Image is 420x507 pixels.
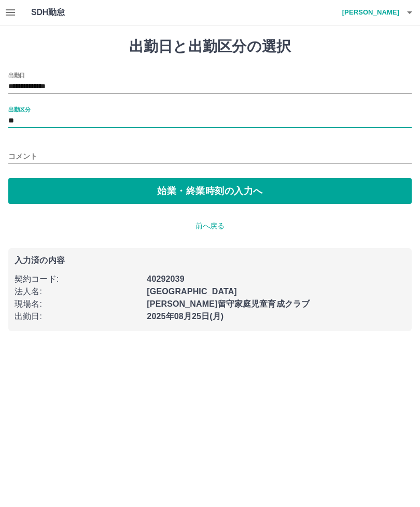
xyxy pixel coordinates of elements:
label: 出勤日 [8,71,25,79]
p: 法人名 : [15,285,141,298]
p: 出勤日 : [15,310,141,323]
b: [GEOGRAPHIC_DATA] [147,287,237,296]
b: 40292039 [147,275,184,283]
b: [PERSON_NAME]留守家庭児童育成クラブ [147,299,310,308]
label: 出勤区分 [8,105,30,113]
p: 現場名 : [15,298,141,310]
h1: 出勤日と出勤区分の選択 [8,38,412,56]
b: 2025年08月25日(月) [147,312,223,321]
p: 契約コード : [15,273,141,285]
p: 入力済の内容 [15,256,405,265]
p: 前へ戻る [8,221,412,231]
button: 始業・終業時刻の入力へ [8,178,412,204]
